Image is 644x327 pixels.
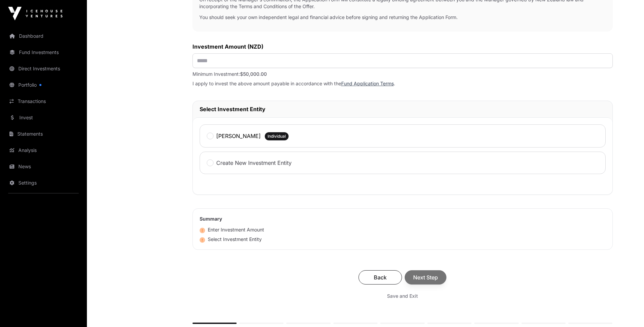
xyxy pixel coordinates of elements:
[5,110,81,125] a: Invest
[192,80,613,87] p: I apply to invest the above amount payable in accordance with the .
[200,216,606,222] h2: Summary
[379,290,426,302] button: Save and Exit
[341,81,394,86] a: Fund Application Terms
[5,78,81,92] a: Portfolio
[216,132,261,140] label: [PERSON_NAME]
[5,175,81,190] a: Settings
[240,71,267,77] span: $50,000.00
[5,126,81,141] a: Statements
[5,45,81,60] a: Fund Investments
[387,293,418,299] span: Save and Exit
[199,14,606,21] p: You should seek your own independent legal and financial advice before signing and returning the ...
[5,29,81,44] a: Dashboard
[367,273,393,281] span: Back
[8,7,62,20] img: Icehouse Ventures Logo
[216,159,292,167] label: Create New Investment Entity
[5,94,81,109] a: Transactions
[192,71,613,78] p: Minimum Investment:
[268,134,286,139] span: Individual
[610,294,644,327] iframe: Chat Widget
[5,159,81,174] a: News
[5,61,81,76] a: Direct Investments
[200,236,262,243] div: Select Investment Entity
[200,105,606,113] h2: Select Investment Entity
[5,143,81,158] a: Analysis
[200,226,264,233] div: Enter Investment Amount
[192,42,613,51] label: Investment Amount (NZD)
[358,270,402,285] button: Back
